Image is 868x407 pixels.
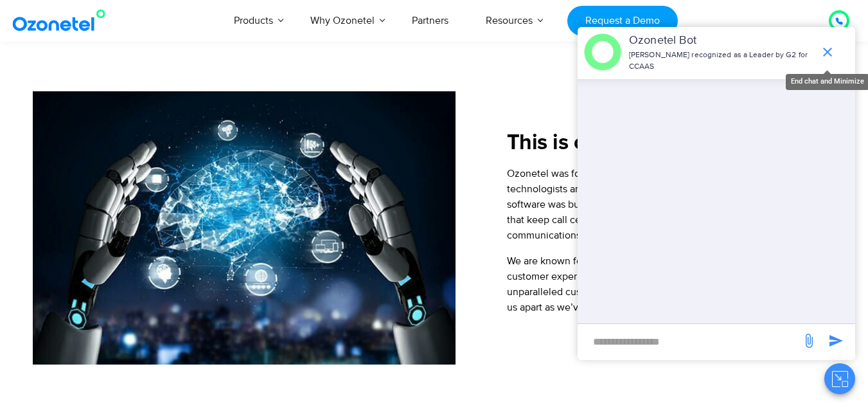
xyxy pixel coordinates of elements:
span: send message [796,328,822,354]
p: Ozonetel Bot [629,32,813,50]
span: send message [823,328,849,354]
img: header [584,33,621,71]
div: new-msg-input [584,330,795,354]
span: end chat or minimize [815,39,840,65]
h2: This is our story [507,131,836,156]
p: We are known for developing and launching the first cloud-based customer experience platform in t... [507,253,836,315]
p: Ozonetel was founded in [DATE] by an experienced team of technologists and entrepreneurs. Our ful... [507,166,836,243]
button: Close chat [824,363,855,394]
a: Request a Demo [567,6,677,36]
p: [PERSON_NAME] recognized as a Leader by G2 for CCAAS [629,50,813,73]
